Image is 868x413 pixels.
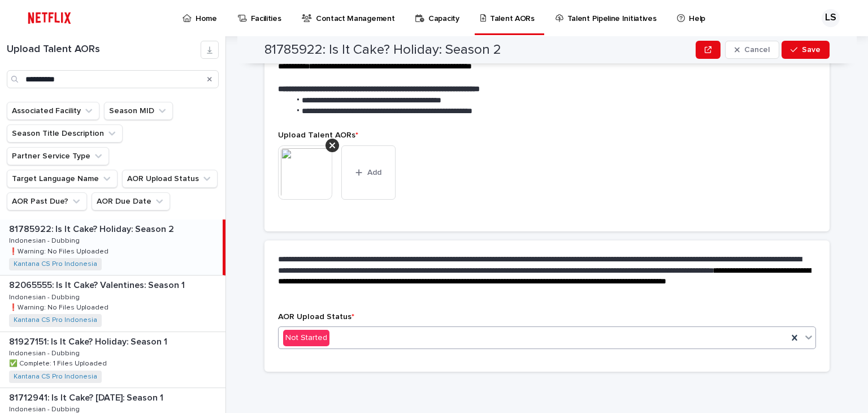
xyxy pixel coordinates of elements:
[92,192,170,210] button: AOR Due Date
[9,291,82,302] p: Indonesian - Dubbing
[744,46,770,54] span: Cancel
[264,42,501,58] h2: 81785922: Is It Cake? Holiday: Season 2
[9,347,82,358] p: Indonesian - Dubbing
[14,316,97,324] a: Kantana CS Pro Indonesia
[725,41,779,59] button: Cancel
[278,131,358,139] span: Upload Talent AORs
[9,358,109,368] p: ✅ Complete: 1 Files Uploaded
[7,102,99,120] button: Associated Facility
[7,147,109,165] button: Partner Service Type
[9,222,176,235] p: 81785922: Is It Cake? Holiday: Season 2
[23,7,76,29] img: ifQbXi3ZQGMSEF7WDB7W
[9,235,82,245] p: Indonesian - Dubbing
[122,170,218,188] button: AOR Upload Status
[9,334,170,347] p: 81927151: Is It Cake? Holiday: Season 1
[9,246,111,256] p: ❗️Warning: No Files Uploaded
[7,124,123,143] button: Season Title Description
[367,169,381,177] span: Add
[104,102,173,120] button: Season MID
[802,46,821,54] span: Save
[7,70,219,88] input: Search
[14,373,97,381] a: Kantana CS Pro Indonesia
[14,260,97,268] a: Kantana CS Pro Indonesia
[278,313,354,321] span: AOR Upload Status
[9,390,166,403] p: 81712941: Is It Cake? [DATE]: Season 1
[7,44,201,56] h1: Upload Talent AORs
[9,278,187,291] p: 82065555: Is It Cake? Valentines: Season 1
[283,330,329,346] div: Not Started
[9,302,111,312] p: ❗️Warning: No Files Uploaded
[822,9,840,27] div: LS
[341,145,396,200] button: Add
[782,41,830,59] button: Save
[7,170,118,188] button: Target Language Name
[7,192,87,210] button: AOR Past Due?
